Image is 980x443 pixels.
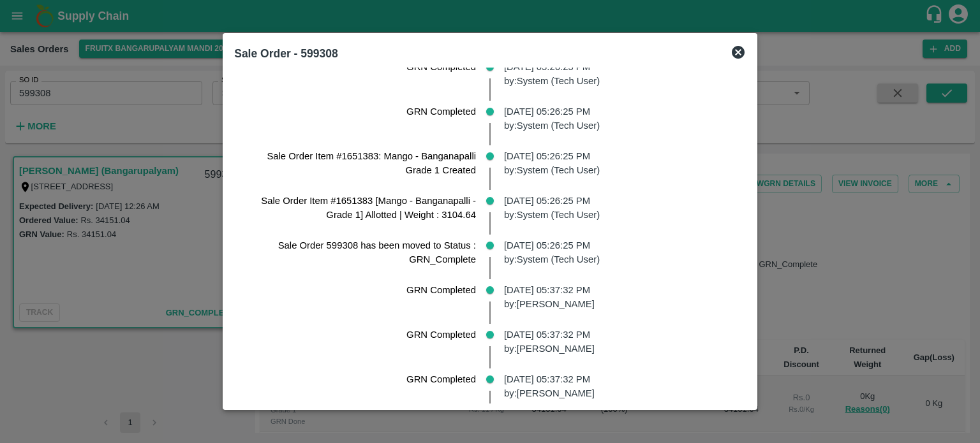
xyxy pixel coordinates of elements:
p: [DATE] 05:26:25 PM by: System (Tech User) [504,238,736,267]
p: Sale Order 599308 has been moved to Status : GRN_Complete [244,238,476,267]
p: GRN Completed [244,283,476,297]
p: GRN Completed [244,105,476,119]
p: [DATE] 05:37:32 PM by: [PERSON_NAME] [504,328,736,356]
p: Sale Order Item #1651383 [Mango - Banganapalli - Grade 1] Allotted | Weight : 3104.64 [244,194,476,222]
p: GRN Completed [244,372,476,386]
p: [DATE] 05:26:25 PM by: System (Tech User) [504,105,736,133]
p: [DATE] 05:26:25 PM by: System (Tech User) [504,60,736,89]
p: GRN Completed [244,328,476,342]
p: [DATE] 05:37:32 PM by: [PERSON_NAME] [504,372,736,401]
p: [DATE] 05:26:25 PM by: System (Tech User) [504,194,736,222]
p: [DATE] 05:26:25 PM by: System (Tech User) [504,149,736,178]
b: Sale Order - 599308 [234,47,338,60]
p: [DATE] 05:37:32 PM by: [PERSON_NAME] [504,283,736,312]
p: Sale Order Item #1651383: Mango - Banganapalli Grade 1 Created [244,149,476,178]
